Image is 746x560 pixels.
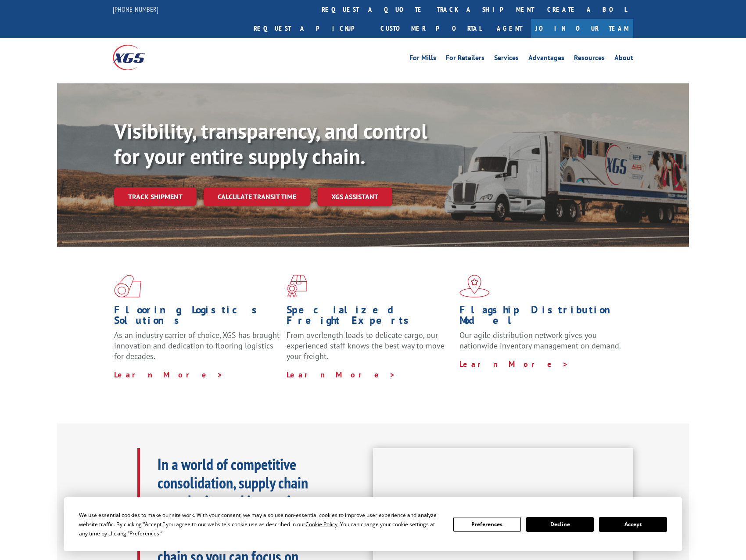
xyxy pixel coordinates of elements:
b: Visibility, transparency, and control for your entire supply chain. [114,117,427,170]
a: Advantages [528,54,564,64]
a: Request a pickup [247,19,374,38]
a: Customer Portal [374,19,488,38]
a: Join Our Team [531,19,633,38]
a: Calculate transit time [204,187,310,206]
img: xgs-icon-total-supply-chain-intelligence-red [114,275,141,298]
img: xgs-icon-focused-on-flooring-red [287,275,307,298]
a: About [614,54,633,64]
a: [PHONE_NUMBER] [113,5,158,14]
a: Learn More > [459,359,569,369]
img: xgs-icon-flagship-distribution-model-red [459,275,490,298]
button: Preferences [453,517,521,532]
div: Cookie Consent Prompt [64,497,682,551]
a: Agent [488,19,531,38]
a: Resources [574,54,605,64]
h1: Specialized Freight Experts [287,305,452,330]
button: Decline [526,517,594,532]
div: We use essential cookies to make our site work. With your consent, we may also use non-essential ... [79,510,442,538]
h1: Flagship Distribution Model [459,305,625,330]
a: For Mills [409,54,436,64]
button: Accept [599,517,667,532]
a: Learn More > [114,370,223,380]
span: Cookie Policy [305,521,337,528]
p: From overlength loads to delicate cargo, our experienced staff knows the best way to move your fr... [287,330,452,369]
a: Services [494,54,519,64]
a: Track shipment [114,187,197,206]
span: Preferences [129,530,159,537]
span: Our agile distribution network gives you nationwide inventory management on demand. [459,330,621,351]
a: For Retailers [446,54,484,64]
a: Learn More > [287,370,396,380]
a: XGS ASSISTANT [317,187,392,206]
h1: Flooring Logistics Solutions [114,305,280,330]
span: As an industry carrier of choice, XGS has brought innovation and dedication to flooring logistics... [114,330,280,361]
